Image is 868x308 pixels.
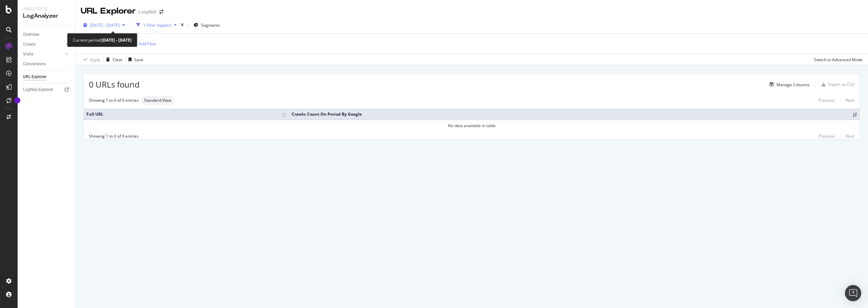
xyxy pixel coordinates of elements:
[23,51,63,58] a: Visits
[814,57,863,63] div: Switch to Advanced Mode
[23,31,39,38] div: Overview
[23,73,46,80] div: URL Explorer
[828,81,854,87] div: Export as CSV
[84,120,860,131] td: No data available in table
[89,133,139,139] div: Showing 1 to 0 of 0 entries
[81,5,136,17] div: URL Explorer
[289,109,860,120] th: Crawls: Count On Period By Google: activate to sort column ascending
[159,9,163,14] div: arrow-right-arrow-left
[201,22,220,28] span: Segments
[23,86,70,93] a: Logfiles Explorer
[138,8,157,15] div: LoopNet
[90,57,100,63] div: Apply
[23,5,70,12] div: Analytics
[134,57,143,63] div: Save
[102,37,132,43] b: [DATE] - [DATE]
[179,22,185,28] div: times
[139,41,157,47] div: Add Filter
[126,54,143,65] button: Save
[811,54,863,65] button: Switch to Advanced Mode
[23,41,63,48] a: Crawls
[191,20,223,30] button: Segments
[845,285,861,301] div: Open Intercom Messenger
[73,36,132,44] div: Current period:
[23,41,36,48] div: Crawls
[144,98,171,102] span: Standard View
[84,109,289,120] th: Full URL: activate to sort column ascending
[143,22,171,28] div: 1 Filter Applied
[776,82,810,88] div: Manage Columns
[23,61,46,68] div: Conversions
[23,51,33,58] div: Visits
[103,54,123,65] button: Clear
[23,12,70,20] div: LogAnalyzer
[14,97,20,103] div: Tooltip anchor
[90,22,120,28] span: [DATE] - [DATE]
[89,97,139,103] div: Showing 1 to 0 of 0 entries
[819,79,854,90] button: Export as CSV
[89,79,140,90] span: 0 URLs found
[23,31,70,38] a: Overview
[141,96,174,105] div: neutral label
[113,57,123,63] div: Clear
[23,61,70,68] a: Conversions
[130,40,157,48] button: Add Filter
[23,73,70,80] a: URL Explorer
[81,20,128,30] button: [DATE] - [DATE]
[81,54,100,65] button: Apply
[767,80,810,89] button: Manage Columns
[134,20,179,30] button: 1 Filter Applied
[23,86,53,93] div: Logfiles Explorer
